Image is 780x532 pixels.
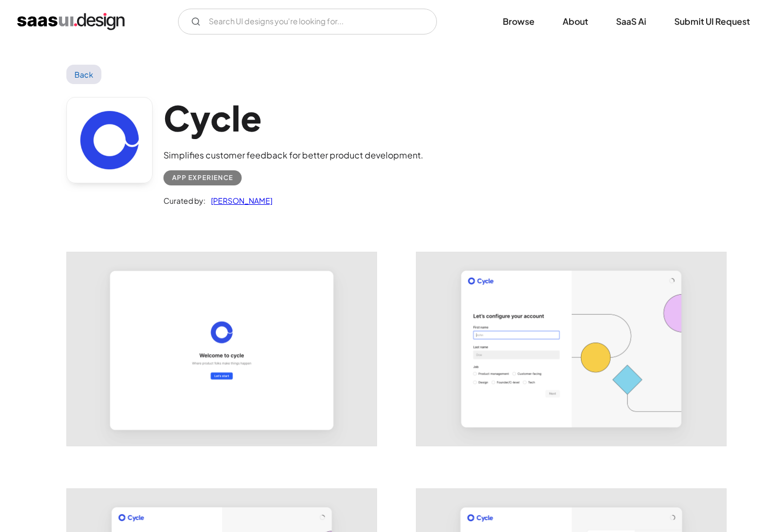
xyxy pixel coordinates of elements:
div: Simplifies customer feedback for better product development. [163,149,423,162]
a: open lightbox [67,252,377,446]
a: Browse [490,10,548,33]
div: App Experience [172,171,233,184]
input: Search UI designs you're looking for... [178,9,437,34]
img: 641986e1504ff51eaad84d49_Cycle%20Welcome%20Screen.png [67,252,377,446]
div: Curated by: [163,194,206,207]
img: 641986feeb070a7dfc292507_Cycle%20Account%20Configuration%20Screen.png [416,252,726,446]
h1: Cycle [163,97,423,139]
a: Submit UI Request [661,10,763,33]
a: home [17,13,125,30]
form: Email Form [178,9,437,34]
a: Back [66,65,101,84]
a: About [550,10,601,33]
a: open lightbox [416,252,726,446]
a: [PERSON_NAME] [206,194,272,207]
a: SaaS Ai [603,10,659,33]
